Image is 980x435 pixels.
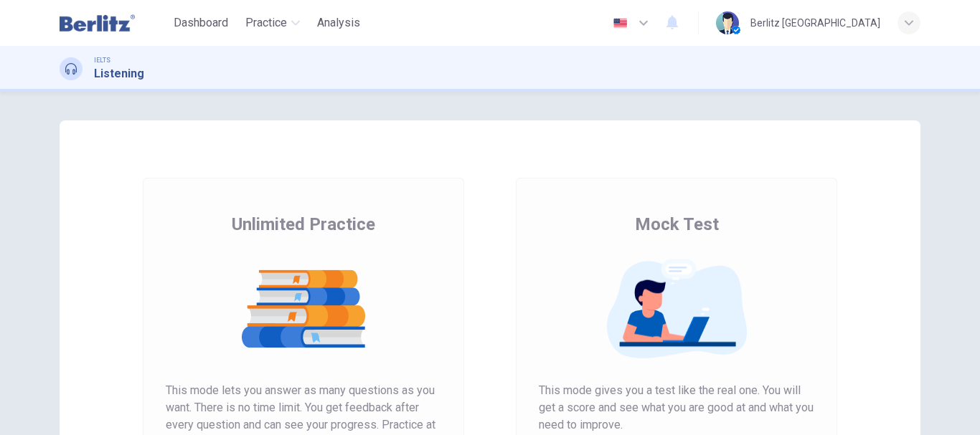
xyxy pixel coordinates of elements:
h1: Listening [94,65,144,82]
div: Berlitz [GEOGRAPHIC_DATA] [750,14,880,32]
span: Unlimited Practice [232,213,375,236]
img: en [611,18,629,29]
a: Berlitz Latam logo [60,9,168,37]
img: Berlitz Latam logo [60,9,135,37]
span: This mode gives you a test like the real one. You will get a score and see what you are good at a... [539,382,814,434]
button: Dashboard [168,10,234,36]
button: Practice [240,10,306,36]
span: Mock Test [635,213,719,236]
button: Analysis [311,10,366,36]
span: Analysis [317,14,360,32]
span: IELTS [94,55,110,65]
img: Profile picture [716,11,739,34]
span: Dashboard [174,14,228,32]
span: Practice [245,14,287,32]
